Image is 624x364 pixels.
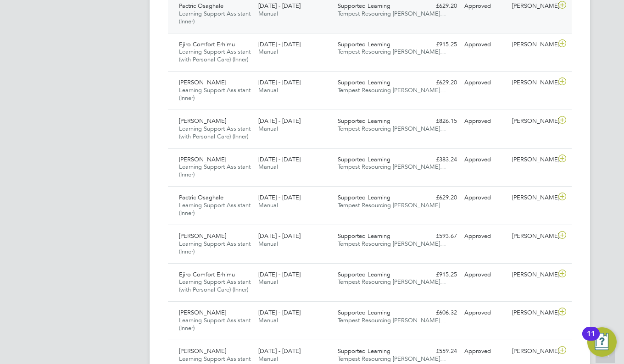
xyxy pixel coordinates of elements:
[338,125,446,132] span: Tempest Resourcing [PERSON_NAME]…
[258,232,301,240] span: [DATE] - [DATE]
[413,344,461,359] div: £559.24
[587,334,595,346] div: 11
[461,114,508,129] div: Approved
[179,78,226,86] span: [PERSON_NAME]
[258,347,301,355] span: [DATE] - [DATE]
[258,316,278,324] span: Manual
[258,163,278,171] span: Manual
[338,316,446,324] span: Tempest Resourcing [PERSON_NAME]…
[179,347,226,355] span: [PERSON_NAME]
[338,86,446,94] span: Tempest Resourcing [PERSON_NAME]…
[508,190,556,205] div: [PERSON_NAME]
[338,309,390,316] span: Supported Learning
[179,270,235,278] span: Ejiro Comfort Erhimu
[338,2,390,10] span: Supported Learning
[413,267,461,282] div: £915.25
[179,193,223,201] span: Pactric Osaghale
[258,193,301,201] span: [DATE] - [DATE]
[508,305,556,320] div: [PERSON_NAME]
[338,270,390,278] span: Supported Learning
[413,114,461,129] div: £826.15
[258,155,301,163] span: [DATE] - [DATE]
[338,232,390,240] span: Supported Learning
[461,344,508,359] div: Approved
[338,347,390,355] span: Supported Learning
[179,40,235,48] span: Ejiro Comfort Erhimu
[413,229,461,244] div: £593.67
[338,278,446,286] span: Tempest Resourcing [PERSON_NAME]…
[508,229,556,244] div: [PERSON_NAME]
[338,240,446,248] span: Tempest Resourcing [PERSON_NAME]…
[179,2,223,10] span: Pactric Osaghale
[413,305,461,320] div: £606.32
[179,278,251,293] span: Learning Support Assistant (with Personal Care) (Inner)
[461,267,508,282] div: Approved
[338,78,390,86] span: Supported Learning
[179,117,226,125] span: [PERSON_NAME]
[338,10,446,17] span: Tempest Resourcing [PERSON_NAME]…
[258,125,278,132] span: Manual
[179,232,226,240] span: [PERSON_NAME]
[508,344,556,359] div: [PERSON_NAME]
[179,48,251,63] span: Learning Support Assistant (with Personal Care) (Inner)
[179,163,251,178] span: Learning Support Assistant (Inner)
[258,278,278,286] span: Manual
[179,86,251,102] span: Learning Support Assistant (Inner)
[508,267,556,282] div: [PERSON_NAME]
[258,355,278,363] span: Manual
[508,114,556,129] div: [PERSON_NAME]
[461,75,508,90] div: Approved
[258,40,301,48] span: [DATE] - [DATE]
[413,37,461,52] div: £915.25
[338,117,390,125] span: Supported Learning
[179,316,251,332] span: Learning Support Assistant (Inner)
[461,190,508,205] div: Approved
[413,152,461,167] div: £383.24
[461,152,508,167] div: Approved
[258,270,301,278] span: [DATE] - [DATE]
[338,40,390,48] span: Supported Learning
[508,75,556,90] div: [PERSON_NAME]
[461,229,508,244] div: Approved
[338,163,446,171] span: Tempest Resourcing [PERSON_NAME]…
[413,190,461,205] div: £629.20
[338,48,446,55] span: Tempest Resourcing [PERSON_NAME]…
[338,155,390,163] span: Supported Learning
[461,37,508,52] div: Approved
[338,201,446,209] span: Tempest Resourcing [PERSON_NAME]…
[258,86,278,94] span: Manual
[258,309,301,316] span: [DATE] - [DATE]
[461,305,508,320] div: Approved
[508,37,556,52] div: [PERSON_NAME]
[179,10,251,25] span: Learning Support Assistant (Inner)
[179,155,226,163] span: [PERSON_NAME]
[258,48,278,55] span: Manual
[587,327,617,357] button: Open Resource Center, 11 new notifications
[258,78,301,86] span: [DATE] - [DATE]
[179,125,251,140] span: Learning Support Assistant (with Personal Care) (Inner)
[258,201,278,209] span: Manual
[179,240,251,255] span: Learning Support Assistant (Inner)
[258,2,301,10] span: [DATE] - [DATE]
[258,117,301,125] span: [DATE] - [DATE]
[413,75,461,90] div: £629.20
[508,152,556,167] div: [PERSON_NAME]
[338,193,390,201] span: Supported Learning
[258,240,278,248] span: Manual
[338,355,446,363] span: Tempest Resourcing [PERSON_NAME]…
[179,309,226,316] span: [PERSON_NAME]
[258,10,278,17] span: Manual
[179,201,251,217] span: Learning Support Assistant (Inner)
